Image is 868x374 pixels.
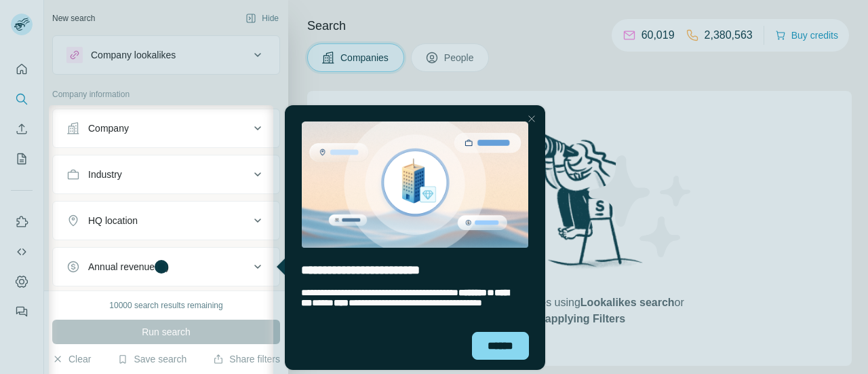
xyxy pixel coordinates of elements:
[213,352,280,366] button: Share filters
[52,352,91,366] button: Clear
[88,214,138,227] div: HQ location
[88,260,169,274] div: Annual revenue ($)
[88,121,129,135] div: Company
[273,103,548,374] iframe: Tooltip
[53,250,279,283] button: Annual revenue ($)
[53,158,279,191] button: Industry
[109,299,222,312] div: 10000 search results remaining
[117,352,186,366] button: Save search
[53,112,279,145] button: Company
[53,204,279,237] button: HQ location
[88,168,122,181] div: Industry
